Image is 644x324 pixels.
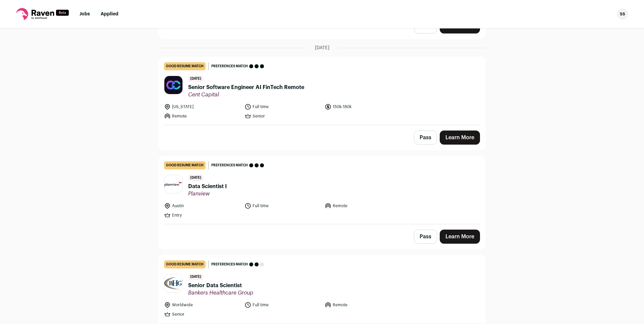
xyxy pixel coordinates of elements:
[164,311,240,318] li: Senior
[164,181,182,187] img: bf8b133fb6ba325d64a469594a330405391032dc05b13ebf1a7bd39e7732ebc7.png
[164,76,182,94] img: d497c841255349c58bfaa8181e3dded0
[164,260,206,268] div: good resume match
[414,230,437,244] button: Pass
[188,274,203,280] span: [DATE]
[164,62,206,70] div: good resume match
[164,113,240,119] li: Remote
[211,63,248,70] span: Preferences match
[164,212,240,219] li: Entry
[188,281,253,290] span: Senior Data Scientist
[164,161,206,169] div: good resume match
[315,45,329,51] span: [DATE]
[211,162,248,169] span: Preferences match
[440,230,480,244] a: Learn More
[188,190,227,197] span: Planview
[245,103,321,110] li: Full time
[164,103,240,110] li: [US_STATE]
[325,302,401,308] li: Remote
[159,156,485,224] a: good resume match Preferences match [DATE] Data Scientist I Planview Austin Full time Remote Entry
[188,290,253,296] span: Bankers Healthcare Group
[617,9,628,19] div: SS
[245,113,321,119] li: Senior
[245,202,321,209] li: Full time
[440,131,480,145] a: Learn More
[101,12,118,16] a: Applied
[159,255,485,323] a: good resume match Preferences match [DATE] Senior Data Scientist Bankers Healthcare Group Worldwi...
[211,261,248,268] span: Preferences match
[188,83,304,91] span: Senior Software Engineer AI FinTech Remote
[164,202,240,209] li: Austin
[164,302,240,308] li: Worldwide
[159,57,485,125] a: good resume match Preferences match [DATE] Senior Software Engineer AI FinTech Remote Cent Capita...
[188,91,304,98] span: Cent Capital
[188,76,203,82] span: [DATE]
[617,9,628,19] button: Open dropdown
[414,131,437,145] button: Pass
[79,12,90,16] a: Jobs
[325,103,401,110] li: 150k-180k
[325,202,401,209] li: Remote
[245,302,321,308] li: Full time
[188,175,203,181] span: [DATE]
[188,182,227,190] span: Data Scientist I
[164,274,182,292] img: c7764245e0d3e2c3d525642da975b99eb00098176457735006ff6250d9c6e7ce.jpg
